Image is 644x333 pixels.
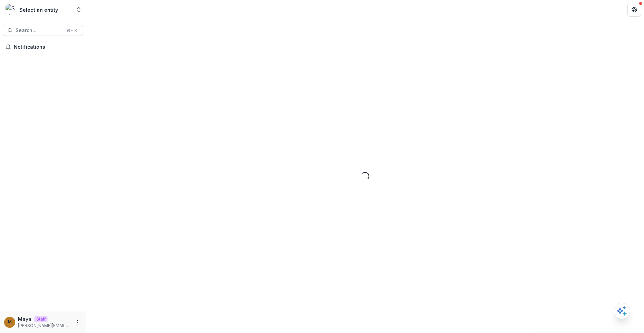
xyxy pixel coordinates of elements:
[65,27,79,34] div: ⌘ + K
[14,44,80,50] span: Notifications
[3,41,83,53] button: Notifications
[614,303,630,319] button: Open AI Assistant
[627,3,641,17] button: Get Help
[19,6,58,13] div: Select an entity
[18,323,71,329] p: [PERSON_NAME][EMAIL_ADDRESS][DOMAIN_NAME]
[74,318,82,326] button: More
[16,28,62,34] span: Search...
[34,316,48,322] p: Staff
[3,25,83,36] button: Search...
[18,315,31,323] p: Maya
[6,4,17,15] img: Select an entity
[8,320,12,324] div: Maya
[74,3,84,17] button: Open entity switcher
